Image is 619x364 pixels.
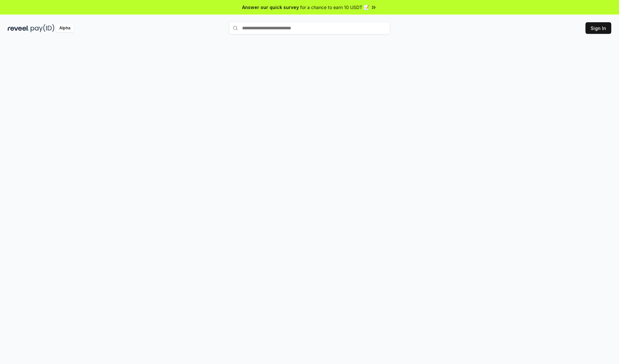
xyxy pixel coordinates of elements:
span: Answer our quick survey [242,4,299,11]
span: for a chance to earn 10 USDT 📝 [300,4,369,11]
div: Alpha [56,24,74,32]
img: reveel_dark [8,24,29,32]
img: pay_id [31,24,54,32]
button: Sign In [585,22,611,34]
